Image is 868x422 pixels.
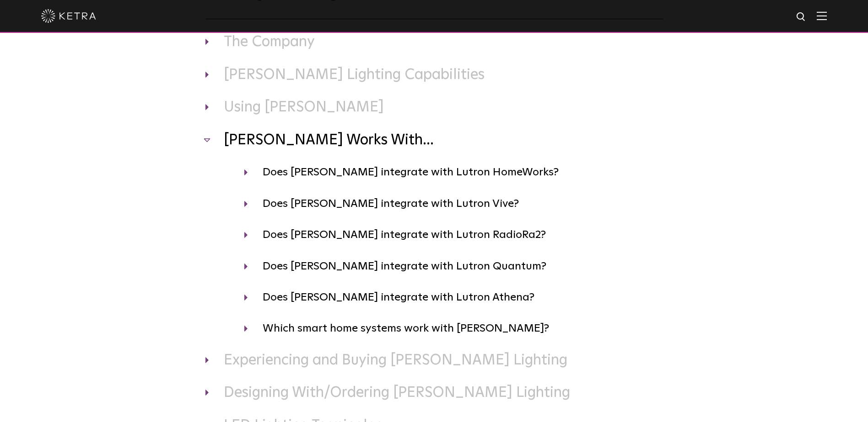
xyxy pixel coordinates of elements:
[244,195,663,212] h4: Does [PERSON_NAME] integrate with Lutron Vive?
[205,384,663,403] h3: Designing With/Ordering [PERSON_NAME] Lighting
[817,11,827,20] img: Hamburger%20Nav.svg
[205,131,663,150] h3: [PERSON_NAME] Works With...
[244,320,663,337] h4: Which smart home systems work with [PERSON_NAME]?
[244,258,663,275] h4: Does [PERSON_NAME] integrate with Lutron Quantum?
[244,226,663,243] h4: Does [PERSON_NAME] integrate with Lutron RadioRa2?
[244,289,663,306] h4: Does [PERSON_NAME] integrate with Lutron Athena?
[205,351,663,370] h3: Experiencing and Buying [PERSON_NAME] Lighting
[244,164,663,181] h4: Does [PERSON_NAME] integrate with Lutron HomeWorks?
[205,33,663,52] h3: The Company
[41,9,96,23] img: ketra-logo-2019-white
[205,98,663,117] h3: Using [PERSON_NAME]
[205,66,663,85] h3: [PERSON_NAME] Lighting Capabilities
[796,11,807,23] img: search icon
